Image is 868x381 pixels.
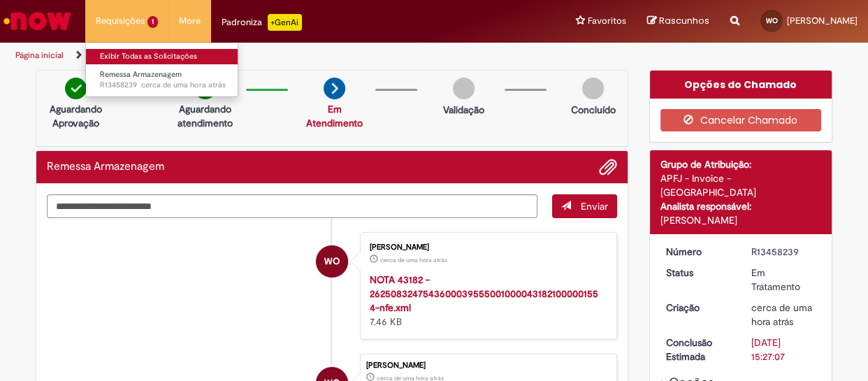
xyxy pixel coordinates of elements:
time: 28/08/2025 14:27:04 [141,80,226,90]
span: cerca de uma hora atrás [141,80,226,90]
p: +GenAi [268,14,302,31]
h2: Remessa Armazenagem Histórico de tíquete [47,161,164,173]
div: Padroniza [222,14,302,31]
div: 7.46 KB [370,273,602,329]
div: Grupo de Atribuição: [660,157,822,171]
div: [PERSON_NAME] [660,213,822,227]
span: R13458239 [100,80,226,91]
a: Página inicial [15,50,64,61]
p: Aguardando Aprovação [42,102,110,130]
div: [PERSON_NAME] [366,361,609,370]
span: Enviar [581,200,608,213]
a: NOTA 43182 - 26250832475436000395550010000431821000001554-nfe.xml [370,273,598,314]
div: Opções do Chamado [650,71,832,99]
div: [PERSON_NAME] [370,243,602,252]
span: cerca de uma hora atrás [751,301,812,328]
div: R13458239 [751,245,816,259]
time: 28/08/2025 14:23:24 [380,256,447,264]
p: Validação [443,103,484,117]
div: APFJ - Invoice - [GEOGRAPHIC_DATA] [660,171,822,199]
div: 28/08/2025 14:27:03 [751,301,816,329]
span: Requisições [96,14,145,28]
span: 1 [147,16,158,28]
img: ServiceNow [1,7,73,35]
span: WO [766,16,778,25]
div: Walter Oliveira [316,245,348,278]
div: Em Tratamento [751,266,816,294]
a: Em Atendimento [306,103,363,129]
button: Cancelar Chamado [660,109,822,131]
span: WO [324,245,340,278]
p: Aguardando atendimento [171,102,239,130]
dt: Conclusão Estimada [656,336,742,364]
dt: Criação [656,301,742,315]
button: Enviar [552,194,617,218]
a: Exibir Todas as Solicitações [86,49,240,64]
span: Remessa Armazenagem [100,69,182,80]
dt: Status [656,266,742,280]
div: [DATE] 15:27:07 [751,336,816,364]
span: [PERSON_NAME] [787,15,858,27]
p: Concluído [571,103,616,117]
a: Rascunhos [647,15,709,28]
a: Aberto R13458239 : Remessa Armazenagem [86,67,240,93]
ul: Trilhas de página [10,43,568,69]
span: cerca de uma hora atrás [380,256,447,264]
button: Adicionar anexos [599,158,617,176]
img: arrow-next.png [324,78,345,99]
span: Rascunhos [659,14,709,27]
img: img-circle-grey.png [582,78,604,99]
time: 28/08/2025 14:27:03 [751,301,812,328]
textarea: Digite sua mensagem aqui... [47,194,537,218]
img: check-circle-green.png [65,78,87,99]
div: Analista responsável: [660,199,822,213]
span: More [179,14,201,28]
dt: Número [656,245,742,259]
ul: Requisições [85,42,238,97]
span: Favoritos [588,14,626,28]
img: img-circle-grey.png [453,78,475,99]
